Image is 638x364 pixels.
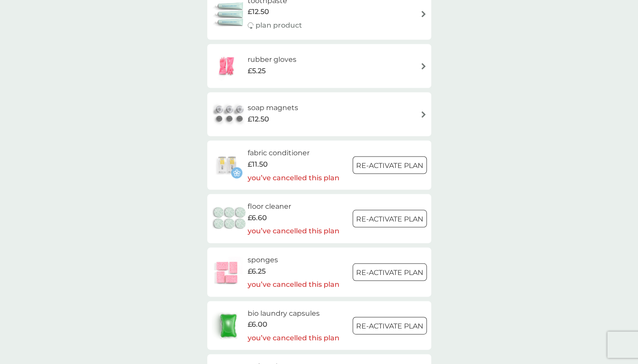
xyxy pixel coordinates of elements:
img: soap magnets [212,99,248,129]
p: you’ve cancelled this plan [247,332,339,343]
img: sponges [212,257,242,287]
span: £6.60 [248,212,267,223]
h6: soap magnets [248,102,298,113]
h6: sponges [247,254,339,265]
p: Re-activate Plan [356,267,423,278]
p: you’ve cancelled this plan [247,278,339,290]
button: Re-activate Plan [353,156,427,174]
img: arrow right [420,11,427,17]
h6: fabric conditioner [247,147,339,158]
p: you’ve cancelled this plan [247,172,339,183]
h6: bio laundry capsules [247,307,339,319]
button: Re-activate Plan [353,210,427,227]
img: bio laundry capsules [212,310,245,341]
p: plan product [256,20,302,31]
img: floor cleaner [212,203,248,234]
img: fabric conditioner [212,150,242,180]
span: £6.25 [247,265,265,277]
button: Re-activate Plan [353,317,427,334]
span: £12.50 [248,113,269,125]
p: you’ve cancelled this plan [248,225,339,236]
button: Re-activate Plan [353,263,427,281]
img: arrow right [420,63,427,69]
img: rubber gloves [212,50,242,81]
h6: floor cleaner [248,200,339,212]
p: Re-activate Plan [356,213,423,225]
span: £12.50 [248,6,269,18]
span: £6.00 [247,318,267,330]
p: Re-activate Plan [356,160,423,171]
img: arrow right [420,111,427,118]
h6: rubber gloves [247,54,296,65]
span: £11.50 [247,158,267,170]
span: £5.25 [247,65,265,76]
p: Re-activate Plan [356,320,423,332]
